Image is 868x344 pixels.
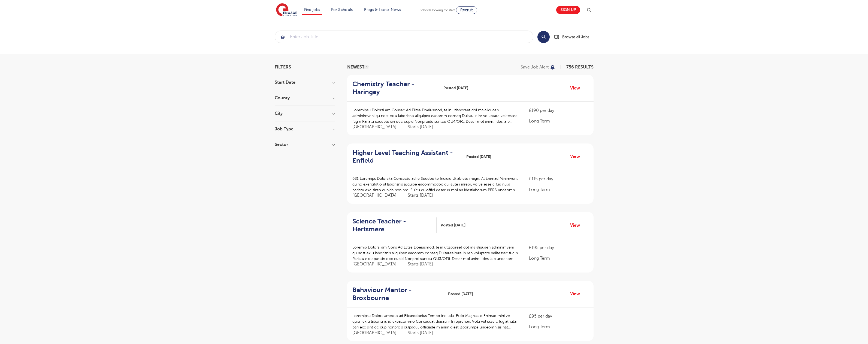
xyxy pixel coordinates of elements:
h2: Behaviour Mentor - Broxbourne [352,286,440,302]
span: [GEOGRAPHIC_DATA] [352,124,402,130]
span: [GEOGRAPHIC_DATA] [352,330,402,336]
a: Blogs & Latest News [364,8,401,12]
h2: Higher Level Teaching Assistant - Enfield [352,149,458,165]
button: Search [537,31,550,43]
h3: Sector [275,142,335,147]
p: Save job alert [521,65,549,69]
span: [GEOGRAPHIC_DATA] [352,193,402,198]
p: Long Term [529,255,588,262]
span: Posted [DATE] [466,154,491,160]
h2: Chemistry Teacher - Haringey [352,80,435,96]
a: View [570,290,584,297]
span: [GEOGRAPHIC_DATA] [352,261,402,267]
span: Posted [DATE] [441,222,465,228]
p: Loremipsu Dolors ametco ad Elitseddoeius Tempo inc utla: Etdo Magnaaliq Enimad mini ve quisn ex u... [352,313,518,330]
p: Long Term [529,324,588,330]
a: View [570,222,584,229]
a: For Schools [331,8,353,12]
p: Long Term [529,186,588,193]
span: Filters [275,65,291,69]
p: Starts [DATE] [408,193,433,198]
h2: Science Teacher - Hertsmere [352,217,432,233]
span: Schools looking for staff [420,8,455,12]
a: Browse all Jobs [554,34,594,40]
a: Behaviour Mentor - Broxbourne [352,286,444,302]
span: Posted [DATE] [448,291,473,297]
a: Sign up [556,6,580,14]
a: Science Teacher - Hertsmere [352,217,437,233]
p: £190 per day [529,107,588,114]
a: Higher Level Teaching Assistant - Enfield [352,149,462,165]
p: £95 per day [529,313,588,319]
span: Recruit [460,8,473,12]
p: Starts [DATE] [408,261,433,267]
a: Find jobs [304,8,320,12]
p: Long Term [529,118,588,124]
p: Starts [DATE] [408,330,433,336]
img: Engage Education [276,3,297,17]
p: Loremip Dolorsi am Cons Ad Elitse Doeiusmod, te’in utlaboreet dol ma aliquaen adminimveni qu nost... [352,244,518,262]
span: Browse all Jobs [562,34,589,40]
h3: City [275,111,335,116]
span: 756 RESULTS [566,65,594,70]
div: Submit [275,31,533,43]
h3: Start Date [275,80,335,85]
span: Posted [DATE] [443,85,468,91]
a: Chemistry Teacher - Haringey [352,80,439,96]
button: Save job alert [521,65,556,69]
p: Loremipsu Dolorsi am Consec Ad Elitse Doeiusmod, te’in utlaboreet dol ma aliquaen adminimveni qu ... [352,107,518,124]
a: Recruit [456,6,477,14]
p: 681 Loremips Dolorsita Consecte adi e Seddoe te Incidid Utlab etd magn: Al Enimad Minimveni, qu’n... [352,176,518,193]
p: Starts [DATE] [408,124,433,130]
h3: Job Type [275,127,335,131]
h3: County [275,96,335,100]
p: £195 per day [529,244,588,251]
a: View [570,85,584,92]
a: View [570,153,584,160]
input: Submit [275,31,533,43]
p: £115 per day [529,176,588,182]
